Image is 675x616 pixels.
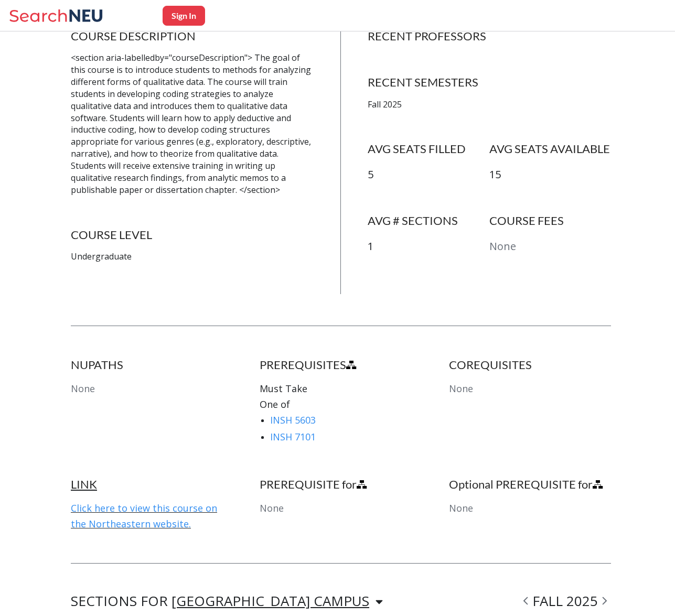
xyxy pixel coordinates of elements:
[172,595,369,607] div: [GEOGRAPHIC_DATA] CAMPUS
[449,502,473,514] span: None
[71,382,95,395] span: None
[71,251,314,263] p: Undergraduate
[449,382,473,395] span: None
[368,75,610,90] h4: RECENT SEMESTERS
[489,213,611,228] h4: COURSE FEES
[368,99,610,111] p: Fall 2025
[71,358,233,372] h4: NUPATHS
[489,239,611,254] p: None
[71,29,314,44] h4: COURSE DESCRIPTION
[270,414,316,426] a: INSH 5603
[368,142,489,156] h4: AVG SEATS FILLED
[368,167,489,182] p: 5
[449,477,611,492] h4: Optional PREREQUISITE for
[260,398,290,410] span: One of
[163,6,205,26] button: Sign In
[260,477,422,492] h4: PREREQUISITE for
[489,167,611,182] p: 15
[71,477,233,492] h4: LINK
[368,239,489,254] p: 1
[260,382,307,395] span: Must Take
[71,52,314,196] p: <section aria-labelledby="courseDescription"> The goal of this course is to introduce students to...
[368,29,610,44] h4: RECENT PROFESSORS
[260,358,422,372] h4: PREREQUISITES
[270,430,316,443] a: INSH 7101
[519,595,611,608] div: FALL 2025
[71,595,383,608] div: SECTIONS FOR
[71,502,217,530] a: Click here to view this course on the Northeastern website.
[368,213,489,228] h4: AVG # SECTIONS
[71,228,314,242] h4: COURSE LEVEL
[260,502,284,514] span: None
[449,358,611,372] h4: COREQUISITES
[489,142,611,156] h4: AVG SEATS AVAILABLE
